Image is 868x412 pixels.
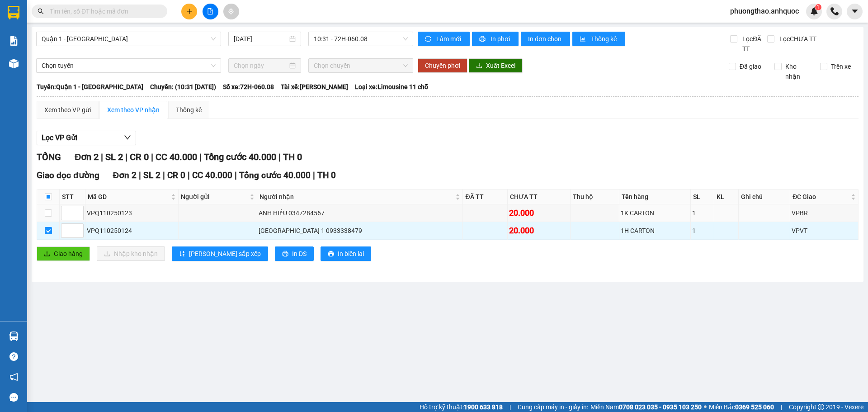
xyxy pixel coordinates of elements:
[621,208,689,218] div: 1K CARTON
[321,246,371,261] button: printerIn biên lai
[776,34,818,44] span: Lọc CHƯA TT
[572,32,625,46] button: bar-chartThống kê
[518,402,588,412] span: Cung cấp máy in - giấy in:
[181,192,248,202] span: Người gửi
[278,152,281,162] span: |
[479,36,487,43] span: printer
[521,32,570,46] button: In đơn chọn
[150,82,216,92] span: Chuyến: (10:31 [DATE])
[203,4,218,19] button: file-add
[827,62,854,71] span: Trên xe
[38,8,44,14] span: search
[223,4,239,19] button: aim
[130,152,149,162] span: CR 0
[739,189,790,204] th: Ghi chú
[87,208,177,218] div: VPQ110250123
[463,189,508,204] th: ĐÃ TT
[580,36,587,43] span: bar-chart
[714,189,739,204] th: KL
[328,251,334,258] span: printer
[37,152,61,162] span: TỔNG
[234,61,288,71] input: Chọn ngày
[172,246,268,261] button: sort-ascending[PERSON_NAME] sắp xếp
[42,32,216,46] span: Quận 1 - Vũng Tàu
[163,170,165,180] span: |
[591,34,618,44] span: Thống kê
[44,251,50,258] span: upload
[847,4,863,19] button: caret-down
[50,6,156,16] input: Tìm tên, số ĐT hoặc mã đơn
[472,32,519,46] button: printerIn phơi
[8,6,19,19] img: logo-vxr
[181,4,197,19] button: plus
[54,249,83,259] span: Giao hàng
[528,34,563,44] span: In đơn chọn
[691,189,714,204] th: SL
[292,249,307,259] span: In DS
[509,207,569,219] div: 20.000
[436,34,462,44] span: Làm mới
[75,152,99,162] span: Đơn 2
[314,59,408,72] span: Chọn chuyến
[469,58,523,73] button: downloadXuất Excel
[42,132,77,143] span: Lọc VP Gửi
[85,204,179,222] td: VPQ110250123
[9,331,19,341] img: warehouse-icon
[476,62,482,70] span: download
[418,32,470,46] button: syncLàm mới
[709,402,774,412] span: Miền Bắc
[37,246,90,261] button: uploadGiao hàng
[151,152,153,162] span: |
[282,251,288,258] span: printer
[60,189,85,204] th: STT
[571,189,619,204] th: Thu hộ
[317,170,336,180] span: TH 0
[782,62,813,81] span: Kho nhận
[105,152,123,162] span: SL 2
[97,246,165,261] button: downloadNhập kho nhận
[425,36,433,43] span: sync
[418,58,467,73] button: Chuyển phơi
[275,246,314,261] button: printerIn DS
[176,105,202,115] div: Thống kê
[355,82,428,92] span: Loại xe: Limousine 11 chỗ
[186,8,193,14] span: plus
[223,82,274,92] span: Số xe: 72H-060.08
[228,8,234,14] span: aim
[44,105,91,115] div: Xem theo VP gửi
[792,208,857,218] div: VPBR
[107,105,160,115] div: Xem theo VP nhận
[735,403,774,411] strong: 0369 525 060
[235,170,237,180] span: |
[692,208,712,218] div: 1
[204,152,276,162] span: Tổng cước 40.000
[125,152,127,162] span: |
[313,170,315,180] span: |
[259,226,461,236] div: [GEOGRAPHIC_DATA] 1 0933338479
[188,170,190,180] span: |
[509,224,569,237] div: 20.000
[167,170,185,180] span: CR 0
[88,192,169,202] span: Mã GD
[179,251,185,258] span: sort-ascending
[239,170,311,180] span: Tổng cước 40.000
[739,34,767,54] span: Lọc ĐÃ TT
[851,7,859,15] span: caret-down
[692,226,712,236] div: 1
[143,170,160,180] span: SL 2
[723,5,806,17] span: phuongthao.anhquoc
[793,192,849,202] span: ĐC Giao
[818,404,824,410] span: copyright
[259,192,453,202] span: Người nhận
[37,131,136,145] button: Lọc VP Gửi
[816,4,820,10] span: 1
[87,226,177,236] div: VPQ110250124
[9,352,18,361] span: question-circle
[810,7,818,15] img: icon-new-feature
[37,83,143,90] b: Tuyến: Quận 1 - [GEOGRAPHIC_DATA]
[619,189,691,204] th: Tên hàng
[259,208,461,218] div: ANH HIẾU 0347284567
[199,152,202,162] span: |
[156,152,197,162] span: CC 40.000
[815,4,821,10] sup: 1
